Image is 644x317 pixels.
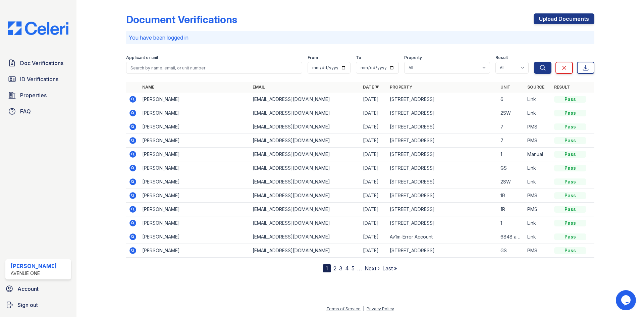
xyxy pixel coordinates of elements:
td: 1 [498,216,525,230]
a: Account [3,282,74,296]
td: PMS [525,203,551,216]
td: [DATE] [360,93,387,106]
td: [DATE] [360,189,387,203]
td: [DATE] [360,203,387,216]
td: [EMAIL_ADDRESS][DOMAIN_NAME] [250,189,360,203]
iframe: chat widget [616,290,637,310]
div: Pass [554,192,586,199]
label: Property [404,55,422,60]
a: Name [142,85,154,90]
td: 6848 apt 4 [498,230,525,244]
a: Privacy Policy [367,306,394,311]
td: GS [498,161,525,175]
td: 1R [498,203,525,216]
td: Link [525,106,551,120]
td: Link [525,216,551,230]
td: [DATE] [360,134,387,148]
a: Last » [382,265,397,272]
div: Pass [554,206,586,213]
td: [PERSON_NAME] [140,120,250,134]
td: Link [525,230,551,244]
td: [PERSON_NAME] [140,175,250,189]
td: PMS [525,189,551,203]
a: ID Verifications [5,72,71,86]
td: [PERSON_NAME] [140,161,250,175]
td: PMS [525,244,551,258]
div: Pass [554,233,586,240]
a: 3 [339,265,342,272]
div: Pass [554,151,586,158]
div: Avenue One [11,270,57,277]
div: Document Verifications [126,13,237,25]
td: [PERSON_NAME] [140,148,250,161]
td: PMS [525,134,551,148]
td: [EMAIL_ADDRESS][DOMAIN_NAME] [250,230,360,244]
td: Link [525,161,551,175]
span: Properties [20,91,47,99]
a: Terms of Service [326,306,361,311]
td: [STREET_ADDRESS] [387,148,497,161]
td: [PERSON_NAME] [140,134,250,148]
span: ID Verifications [20,75,58,83]
div: Pass [554,165,586,171]
p: You have been logged in [129,34,592,42]
td: 1 [498,148,525,161]
div: | [363,306,364,311]
a: Date ▼ [363,85,379,90]
div: Pass [554,96,586,103]
td: [STREET_ADDRESS] [387,93,497,106]
td: 7 [498,120,525,134]
td: 6 [498,93,525,106]
div: Pass [554,123,586,130]
span: Sign out [17,301,38,309]
td: [EMAIL_ADDRESS][DOMAIN_NAME] [250,106,360,120]
td: [STREET_ADDRESS] [387,161,497,175]
label: Result [495,55,508,60]
td: [EMAIL_ADDRESS][DOMAIN_NAME] [250,134,360,148]
a: 5 [352,265,355,272]
td: [DATE] [360,106,387,120]
a: Result [554,85,570,90]
td: [DATE] [360,175,387,189]
a: FAQ [5,105,71,118]
td: Manual [525,148,551,161]
td: 2SW [498,106,525,120]
td: [EMAIL_ADDRESS][DOMAIN_NAME] [250,244,360,258]
div: Pass [554,220,586,226]
td: [PERSON_NAME] [140,230,250,244]
a: Upload Documents [534,13,594,24]
td: 1R [498,189,525,203]
label: From [308,55,318,60]
span: FAQ [20,107,31,115]
a: Source [527,85,544,90]
td: 2SW [498,175,525,189]
td: [DATE] [360,120,387,134]
td: [STREET_ADDRESS] [387,203,497,216]
td: [EMAIL_ADDRESS][DOMAIN_NAME] [250,161,360,175]
div: [PERSON_NAME] [11,262,57,270]
td: [DATE] [360,216,387,230]
td: [DATE] [360,244,387,258]
td: [STREET_ADDRESS] [387,106,497,120]
td: PMS [525,120,551,134]
td: [PERSON_NAME] [140,203,250,216]
td: [STREET_ADDRESS] [387,175,497,189]
td: [EMAIL_ADDRESS][DOMAIN_NAME] [250,216,360,230]
span: … [357,264,362,272]
a: Doc Verifications [5,56,71,70]
div: Pass [554,178,586,185]
td: [STREET_ADDRESS] [387,120,497,134]
div: Pass [554,247,586,254]
td: Av1m-Error Account [387,230,497,244]
td: [DATE] [360,161,387,175]
td: [EMAIL_ADDRESS][DOMAIN_NAME] [250,93,360,106]
td: [PERSON_NAME] [140,93,250,106]
td: [EMAIL_ADDRESS][DOMAIN_NAME] [250,148,360,161]
td: [STREET_ADDRESS] [387,189,497,203]
td: [EMAIL_ADDRESS][DOMAIN_NAME] [250,175,360,189]
td: [STREET_ADDRESS] [387,134,497,148]
td: [EMAIL_ADDRESS][DOMAIN_NAME] [250,203,360,216]
td: Link [525,175,551,189]
td: 7 [498,134,525,148]
span: Doc Verifications [20,59,63,67]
